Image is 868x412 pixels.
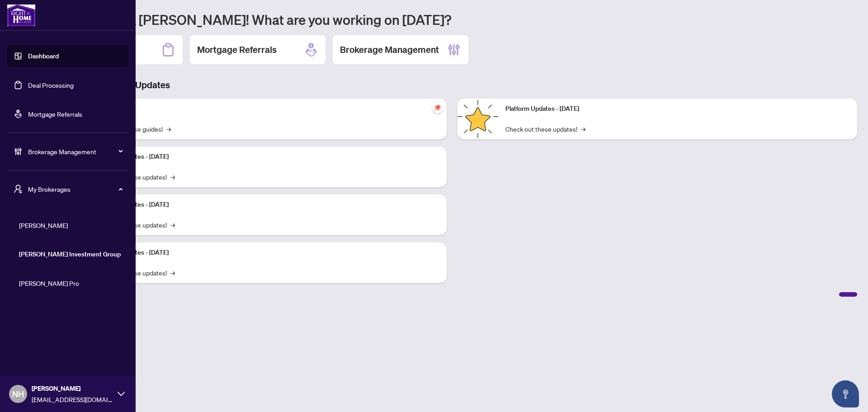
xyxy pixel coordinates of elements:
[95,104,439,114] p: Self-Help
[340,43,439,56] h2: Brokerage Management
[505,104,850,114] p: Platform Updates - [DATE]
[19,249,122,259] span: [PERSON_NAME] Investment Group
[170,172,175,182] span: →
[7,5,35,26] img: logo
[166,124,171,134] span: →
[32,384,113,393] span: [PERSON_NAME]
[32,394,113,404] span: [EMAIL_ADDRESS][DOMAIN_NAME]
[28,52,59,60] a: Dashboard
[170,268,175,278] span: →
[432,102,443,113] span: pushpin
[505,124,585,134] a: Check out these updates!→
[95,152,439,162] p: Platform Updates - [DATE]
[95,248,439,258] p: Platform Updates - [DATE]
[19,278,122,288] span: [PERSON_NAME] Pro
[14,185,23,194] span: user-switch
[832,380,859,407] button: Open asap
[19,220,122,230] span: [PERSON_NAME]
[581,124,585,134] span: →
[28,184,122,194] span: My Brokerages
[28,81,74,89] a: Deal Processing
[197,43,277,56] h2: Mortgage Referrals
[95,200,439,210] p: Platform Updates - [DATE]
[28,110,82,118] a: Mortgage Referrals
[12,388,24,400] span: NH
[47,11,857,28] h1: Welcome back [PERSON_NAME]! What are you working on [DATE]?
[458,99,498,139] img: Platform Updates - June 23, 2025
[47,79,857,91] h3: Brokerage & Industry Updates
[28,147,122,156] span: Brokerage Management
[170,220,175,230] span: →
